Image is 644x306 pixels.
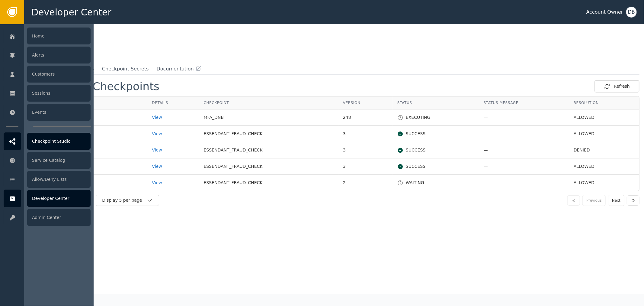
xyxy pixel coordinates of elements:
[27,85,91,102] div: Sessions
[4,171,91,188] a: Allow/Deny Lists
[31,5,111,19] span: Developer Center
[152,100,194,106] div: Details
[4,46,91,64] a: Alerts
[338,142,393,158] td: 3
[27,47,91,63] div: Alerts
[27,152,91,169] div: Service Catalog
[4,103,91,121] a: Events
[4,209,91,226] a: Admin Center
[397,147,475,153] div: SUCCESS
[397,114,475,121] div: EXECUTING
[604,83,630,90] div: Refresh
[608,195,624,206] button: Next
[204,100,334,106] div: Checkpoint
[4,27,91,45] a: Home
[479,158,569,175] td: —
[156,65,194,73] span: Documentation
[4,65,91,83] a: Customers
[27,28,91,44] div: Home
[199,158,338,175] td: ESSENDANT_FRAUD_CHECK
[484,100,565,106] div: Status Message
[156,65,201,73] a: Documentation
[397,100,475,106] div: Status
[338,126,393,142] td: 3
[152,147,194,153] div: View
[102,197,147,203] div: Display 5 per page
[152,180,194,186] div: View
[27,171,91,188] div: Allow/Deny Lists
[569,158,639,175] td: ALLOWED
[626,7,637,18] button: DB
[586,8,623,16] div: Account Owner
[4,190,91,207] a: Developer Center
[152,163,194,170] div: View
[4,151,91,169] a: Service Catalog
[479,109,569,126] td: —
[574,100,635,106] div: Resolution
[199,175,338,191] td: ESSENDANT_FRAUD_CHECK
[479,142,569,158] td: —
[397,163,475,170] div: SUCCESS
[397,180,475,186] div: WAITING
[199,109,338,126] td: MFA_DNB
[343,100,388,106] div: Version
[594,80,639,93] button: Refresh
[479,126,569,142] td: —
[27,66,91,83] div: Customers
[338,109,393,126] td: 248
[338,158,393,175] td: 3
[397,131,475,137] div: SUCCESS
[199,142,338,158] td: ESSENDANT_FRAUD_CHECK
[27,104,91,121] div: Events
[27,209,91,226] div: Admin Center
[569,109,639,126] td: ALLOWED
[102,65,149,73] span: Checkpoint Secrets
[338,175,393,191] td: 2
[27,190,91,207] div: Developer Center
[96,195,159,206] button: Display 5 per page
[4,84,91,102] a: Sessions
[569,175,639,191] td: ALLOWED
[4,132,91,150] a: Checkpoint Studio
[569,142,639,158] td: DENIED
[569,126,639,142] td: ALLOWED
[199,126,338,142] td: ESSENDANT_FRAUD_CHECK
[152,114,194,121] div: View
[152,131,194,137] div: View
[479,175,569,191] td: —
[27,133,91,150] div: Checkpoint Studio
